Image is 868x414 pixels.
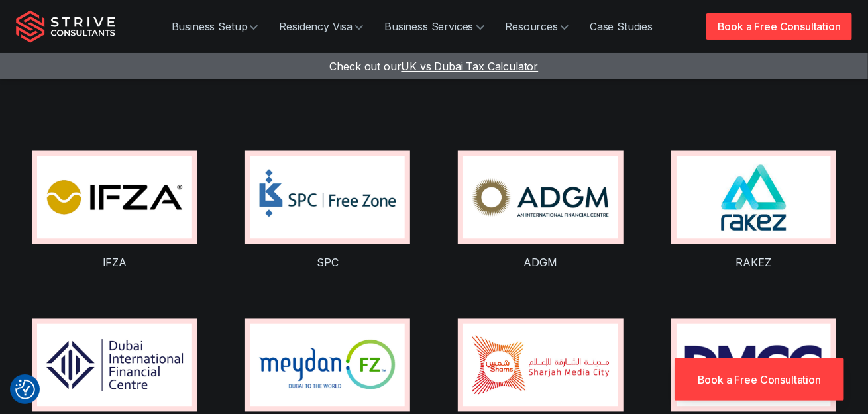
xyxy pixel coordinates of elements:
[402,60,539,73] span: UK vs Dubai Tax Calculator
[15,380,35,399] img: Revisit consent button
[317,256,339,270] a: SPC
[579,13,663,40] a: Case Studies
[677,156,832,239] img: RAKEZ logo
[524,256,557,270] a: ADGM
[374,13,494,40] a: Business Services
[250,324,406,407] img: Meydan logo
[495,13,580,40] a: Resources
[15,380,35,399] button: Consent Preferences
[463,156,618,239] img: ADGM logo
[268,13,374,40] a: Residency Visa
[250,156,406,239] img: SPC logo
[330,60,539,73] a: Check out ourUK vs Dubai Tax Calculator
[706,13,852,40] a: Book a Free Consultation
[37,156,192,239] img: IFZA logo
[161,13,269,40] a: Business Setup
[675,358,844,401] a: Book a Free Consultation
[37,324,192,407] img: DIFC logo
[677,324,832,407] img: DMCC logo
[16,10,115,43] img: Strive Consultants
[463,324,618,407] img: SHAMS logo
[736,256,771,270] a: RAKEZ
[103,256,127,270] a: IFZA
